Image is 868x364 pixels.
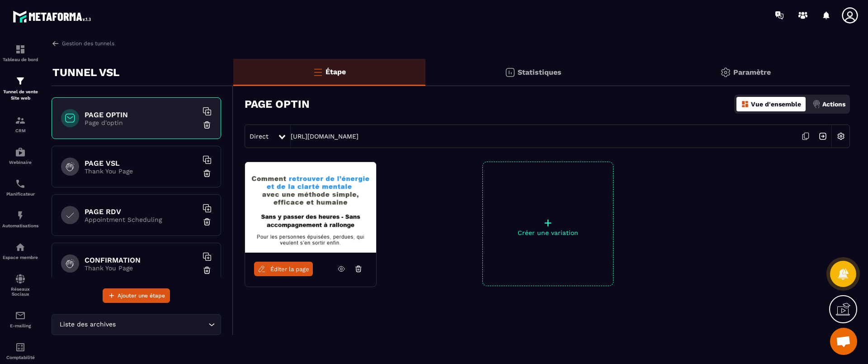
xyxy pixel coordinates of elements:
[85,256,198,264] h6: CONFIRMATION
[2,192,38,196] p: Planificateur
[254,262,313,276] a: Éditer la page
[15,147,26,158] img: automations
[2,37,38,69] a: formationformationTableau de bord
[203,266,212,275] img: trash
[291,133,359,140] a: [URL][DOMAIN_NAME]
[15,310,26,321] img: email
[2,128,38,133] p: CRM
[2,57,38,62] p: Tableau de bord
[203,120,212,129] img: trash
[830,328,857,355] div: Ouvrir le chat
[2,223,38,228] p: Automatisations
[812,100,821,108] img: actions.d6e523a2.png
[2,172,38,203] a: schedulerschedulerPlanificateur
[2,160,38,165] p: Webinaire
[483,216,613,229] p: +
[52,63,119,81] p: TUNNEL VSL
[52,39,60,48] img: arrow
[2,203,38,235] a: automationsautomationsAutomatisations
[2,69,38,108] a: formationformationTunnel de vente Site web
[733,68,771,77] p: Paramètre
[245,98,310,110] h3: PAGE OPTIN
[2,255,38,260] p: Espace membre
[57,320,118,330] span: Liste des archives
[85,110,198,119] h6: PAGE OPTIN
[15,178,26,189] img: scheduler
[2,323,38,328] p: E-mailing
[2,108,38,140] a: formationformationCRM
[85,264,198,272] p: Thank You Page
[85,119,198,126] p: Page d'optin
[85,159,198,168] h6: PAGE VSL
[2,303,38,335] a: emailemailE-mailing
[505,67,515,78] img: stats.20deebd0.svg
[85,216,198,223] p: Appointment Scheduling
[2,267,38,303] a: social-networksocial-networkRéseaux Sociaux
[483,229,613,236] p: Créer une variation
[822,101,845,108] p: Actions
[15,210,26,221] img: automations
[15,115,26,126] img: formation
[15,273,26,284] img: social-network
[832,128,849,145] img: setting-w.858f3a88.svg
[103,288,170,303] button: Ajouter une étape
[270,266,309,273] span: Éditer la page
[2,287,38,297] p: Réseaux Sociaux
[518,68,561,77] p: Statistiques
[13,8,94,25] img: logo
[250,133,269,140] span: Direct
[15,44,26,55] img: formation
[15,76,26,86] img: formation
[2,89,38,101] p: Tunnel de vente Site web
[118,291,165,300] span: Ajouter une étape
[118,320,206,330] input: Search for option
[751,101,801,108] p: Vue d'ensemble
[203,217,212,226] img: trash
[52,314,221,335] div: Search for option
[814,128,831,145] img: arrow-next.bcc2205e.svg
[312,67,323,77] img: bars-o.4a397970.svg
[52,39,114,48] a: Gestion des tunnels
[245,162,376,253] img: image
[325,67,346,76] p: Étape
[2,140,38,172] a: automationsautomationsWebinaire
[85,168,198,175] p: Thank You Page
[2,355,38,360] p: Comptabilité
[15,342,26,353] img: accountant
[203,169,212,178] img: trash
[720,67,731,78] img: setting-gr.5f69749f.svg
[741,100,749,108] img: dashboard-orange.40269519.svg
[15,242,26,253] img: automations
[85,207,198,216] h6: PAGE RDV
[2,235,38,267] a: automationsautomationsEspace membre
